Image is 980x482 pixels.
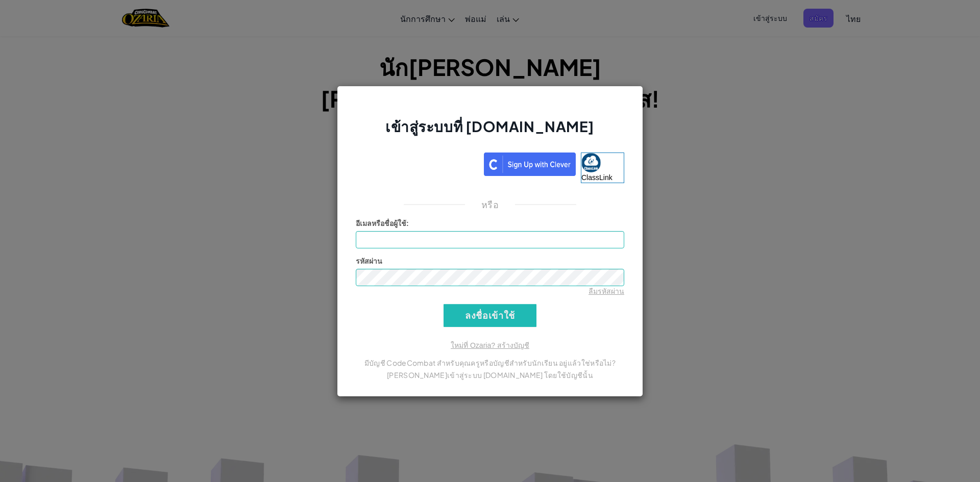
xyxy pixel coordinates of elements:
[581,153,601,172] img: classlink-logo-small.png
[356,369,624,381] p: [PERSON_NAME]เข้าสู่ระบบ [DOMAIN_NAME] โดยใช้บัญชีนั้น
[444,304,536,327] input: ลงชื่อเข้าใช้
[356,257,382,265] span: รหัสผ่าน
[356,357,624,369] p: มีบัญชี CodeCombat สำหรับคุณครูหรือบัญชีสำหรับนักเรียน อยู่แล้วใช่หรือไม่?
[356,218,409,229] label: :
[356,117,624,146] h2: เข้าสู่ระบบที่ [DOMAIN_NAME]
[484,153,576,176] img: clever_sso_button@2x.png
[589,287,624,295] a: ลืมรหัสผ่าน
[356,219,406,227] span: อีเมลหรือชื่อผู้ใช้
[451,341,529,349] a: ใหม่ที่ Ozaria? สร้างบัญชี
[581,173,612,182] span: ClassLink
[351,151,484,174] iframe: ปุ่มลงชื่อเข้าใช้ด้วย Google
[481,198,499,211] p: หรือ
